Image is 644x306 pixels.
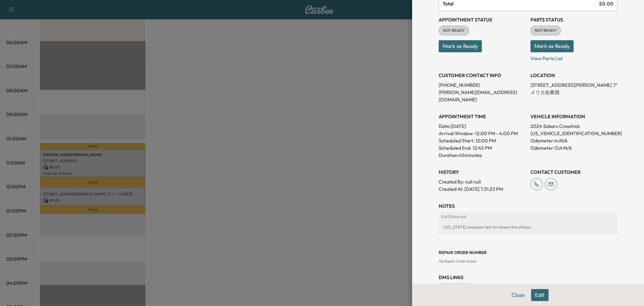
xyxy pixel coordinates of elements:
[473,144,492,151] p: 12:45 PM
[508,289,529,301] button: Close
[439,40,482,52] button: Mark as Ready
[439,72,526,79] h3: CUSTOMER CONTACT INFO
[439,144,471,151] p: Scheduled End:
[531,28,560,34] span: NOT READY
[475,130,518,137] span: 12:00 PM - 4:00 PM
[476,137,496,144] p: 12:00 PM
[530,16,617,23] h3: Parts Status
[530,113,617,120] h3: VEHICLE INFORMATION
[439,137,474,144] p: Scheduled Start:
[530,81,617,96] p: [STREET_ADDRESS][PERSON_NAME] アメリカ合衆国
[439,259,476,263] span: No Repair Order linked
[439,185,526,193] p: Created At : [DATE] 7:31:23 PM
[441,214,615,219] p: [DATE] | null null
[439,28,469,34] span: NOT READY
[439,274,617,281] h3: DMS Links
[439,81,526,89] p: [PHONE_NUMBER]
[530,122,617,130] p: 2024 Subaru Crosstrek
[531,289,549,301] button: Edit
[441,222,615,233] div: [US_STATE] emission test to renew the sticker.
[530,40,574,52] button: Mark as Ready
[439,178,526,185] p: Created By : null null
[530,137,617,144] p: Odometer In: N/A
[439,151,526,159] p: Duration: 45 minutes
[530,72,617,79] h3: LOCATION
[439,113,526,120] h3: APPOINTMENT TIME
[439,283,473,292] a: Appointment
[439,16,526,23] h3: Appointment Status
[439,89,526,103] p: [PERSON_NAME][EMAIL_ADDRESS][DOMAIN_NAME]
[530,168,617,176] h3: CONTACT CUSTOMER
[530,130,617,137] p: [US_VEHICLE_IDENTIFICATION_NUMBER]
[439,168,526,176] h3: History
[530,52,617,62] p: View Parts List
[439,202,617,210] h3: NOTES
[439,122,526,130] p: Date: [DATE]
[439,249,617,256] h3: Repair Order number
[530,144,617,151] p: Odometer Out: N/A
[439,130,526,137] p: Arrival Window:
